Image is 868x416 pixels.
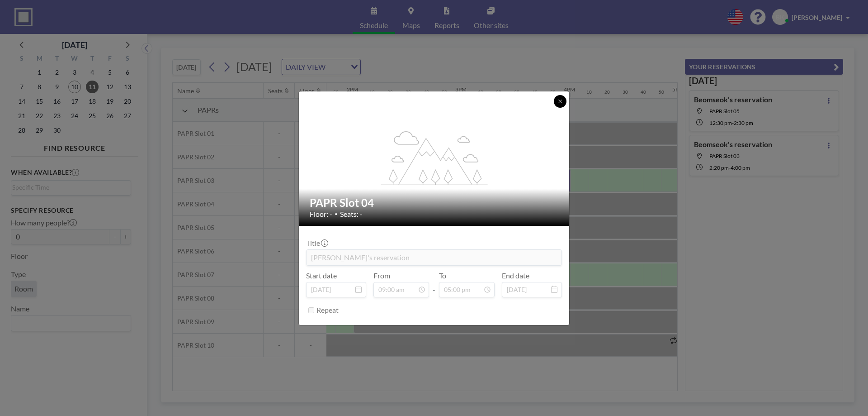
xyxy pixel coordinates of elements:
[306,271,337,280] label: Start date
[502,271,529,280] label: End date
[335,210,338,217] span: •
[310,210,332,219] span: Floor: -
[433,274,435,294] span: -
[439,271,446,280] label: To
[307,250,561,265] input: (No title)
[381,130,488,185] g: flex-grow: 1.2;
[310,196,559,210] h2: PAPR Slot 04
[340,210,363,219] span: Seats: -
[316,306,339,315] label: Repeat
[373,271,390,280] label: From
[306,239,327,248] label: Title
